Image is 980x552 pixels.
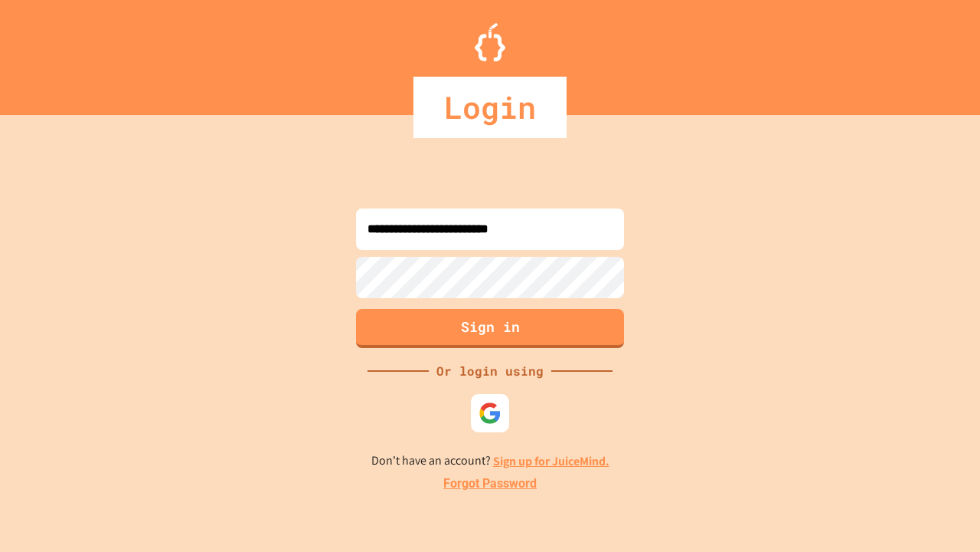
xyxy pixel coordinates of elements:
div: Or login using [429,362,551,380]
button: Sign in [356,309,624,348]
div: Login [413,77,567,138]
p: Don't have an account? [371,452,609,471]
img: Logo.svg [475,23,505,61]
img: google-icon.svg [479,402,501,425]
a: Forgot Password [443,475,537,493]
a: Sign up for JuiceMind. [493,453,609,469]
